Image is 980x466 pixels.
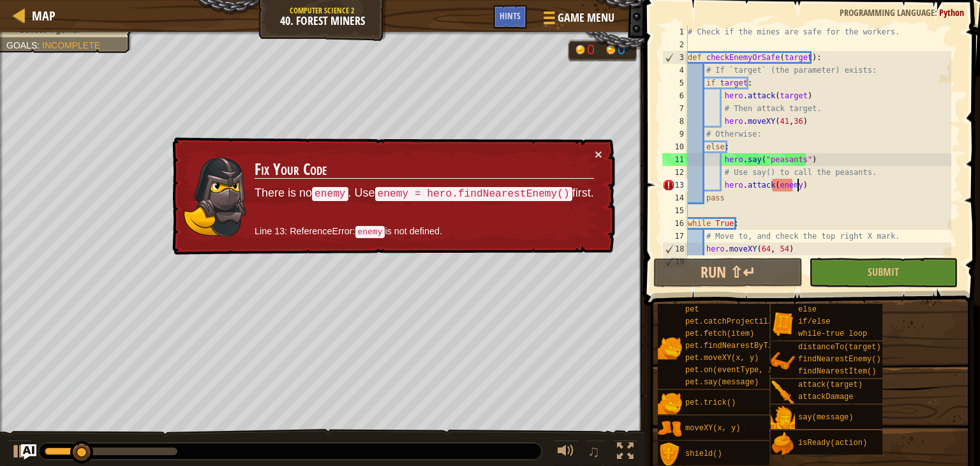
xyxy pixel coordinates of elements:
[685,317,805,326] span: pet.catchProjectile(arrow)
[662,230,688,243] div: 17
[685,424,740,433] span: moveXY(x, y)
[587,43,600,57] div: 0
[553,440,579,466] button: Adjust volume
[183,156,247,237] img: duck_amara.png
[255,161,594,179] h3: Fix Your Code
[375,187,572,201] code: enemy = hero.findNearestEnemy()
[658,336,682,360] img: portrait.png
[558,10,614,26] span: Game Menu
[771,380,795,405] img: portrait.png
[771,406,795,430] img: portrait.png
[663,255,688,268] div: 19
[798,343,881,352] span: distanceTo(target)
[771,312,795,336] img: portrait.png
[595,147,602,161] button: ×
[37,40,42,50] span: :
[585,440,607,466] button: ♫
[685,354,759,363] span: pet.moveXY(x, y)
[662,102,688,115] div: 7
[798,393,853,402] span: attackDamage
[658,391,682,416] img: portrait.png
[312,187,348,201] code: enemy
[355,226,385,238] code: enemy
[939,6,964,19] span: Python
[653,258,802,287] button: Run ⇧↵
[662,89,688,102] div: 6
[685,329,754,338] span: pet.fetch(item)
[798,317,830,326] span: if/else
[685,305,699,314] span: pet
[771,432,795,456] img: portrait.png
[685,398,736,407] span: pet.trick()
[255,185,594,202] p: There is no . Use first.
[612,440,638,466] button: Toggle fullscreen
[840,6,935,19] span: Programming language
[662,38,688,51] div: 2
[798,439,867,447] span: isReady(action)
[685,366,805,375] span: pet.on(eventType, handler)
[6,440,32,466] button: Ctrl + P: Play
[21,444,36,460] button: Ask AI
[685,342,809,350] span: pet.findNearestByType(type)
[618,43,630,57] div: 0
[798,329,867,338] span: while-true loop
[662,179,688,192] div: 13
[809,258,958,287] button: Submit
[26,7,56,24] a: Map
[42,40,100,50] span: Incomplete
[662,77,688,89] div: 5
[662,204,688,217] div: 15
[663,51,688,64] div: 3
[662,26,688,38] div: 1
[798,367,876,376] span: findNearestItem()
[798,305,817,314] span: else
[662,166,688,179] div: 12
[663,243,688,255] div: 18
[255,225,594,239] p: Line 13: ReferenceError: is not defined.
[662,128,688,140] div: 9
[662,140,688,153] div: 10
[798,380,863,389] span: attack(target)
[533,5,622,35] button: Game Menu
[568,40,637,61] div: Team 'humans' has 0 gold. Team 'ogres' has 0 gold.
[662,115,688,128] div: 8
[685,378,759,387] span: pet.say(message)
[588,442,600,461] span: ♫
[6,40,37,50] span: Goals
[771,349,795,373] img: portrait.png
[868,265,899,279] span: Submit
[32,7,56,24] span: Map
[798,355,881,364] span: findNearestEnemy()
[798,413,853,422] span: say(message)
[662,64,688,77] div: 4
[685,449,722,458] span: shield()
[662,153,688,166] div: 11
[662,192,688,204] div: 14
[935,6,939,19] span: :
[662,217,688,230] div: 16
[658,417,682,441] img: portrait.png
[500,10,521,22] span: Hints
